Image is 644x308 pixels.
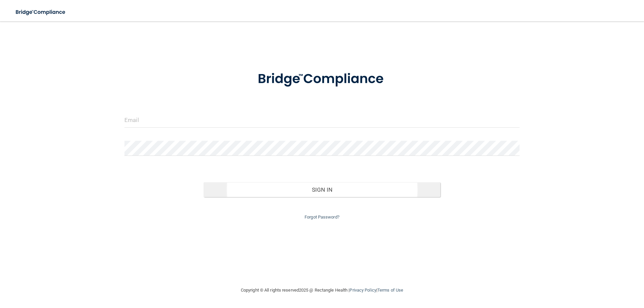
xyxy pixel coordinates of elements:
[204,182,441,197] button: Sign In
[124,113,520,128] input: Email
[10,5,72,19] img: bridge_compliance_login_screen.278c3ca4.svg
[528,260,636,287] iframe: Drift Widget Chat Controller
[377,288,403,293] a: Terms of Use
[200,280,444,301] div: Copyright © All rights reserved 2025 @ Rectangle Health | |
[244,62,400,97] img: bridge_compliance_login_screen.278c3ca4.svg
[305,214,339,220] a: Forgot Password?
[350,288,376,293] a: Privacy Policy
